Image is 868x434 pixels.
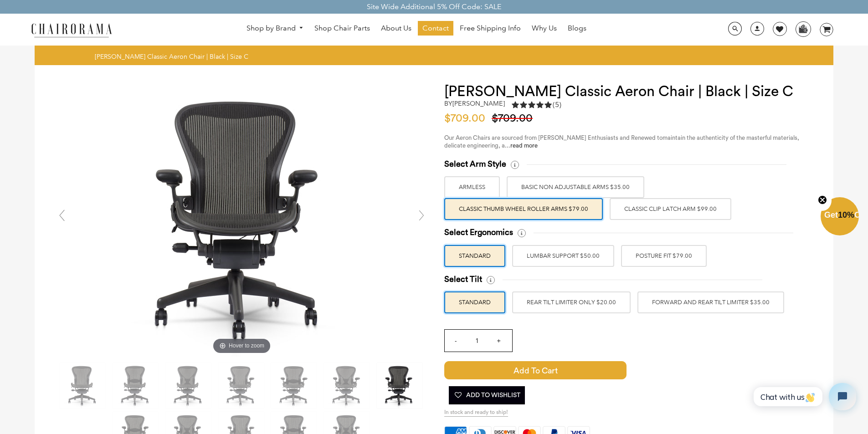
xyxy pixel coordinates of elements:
[796,22,810,36] img: WhatsApp_Image_2024-07-12_at_16.23.01.webp
[610,198,731,220] label: Classic Clip Latch Arm $99.00
[532,24,557,33] span: Why Us
[95,52,252,61] nav: breadcrumbs
[444,361,627,379] span: Add to Cart
[105,215,379,224] a: Hover to zoom
[824,210,866,220] span: Get Off
[444,100,505,107] h2: by
[568,24,586,33] span: Blogs
[165,363,211,408] img: Herman Miller Classic Aeron Chair | Black | Size C - chairorama
[422,24,449,33] span: Contact
[113,363,158,408] img: Herman Miller Classic Aeron Chair | Black | Size C - chairorama
[527,21,561,36] a: Why Us
[381,24,411,33] span: About Us
[507,176,644,198] label: BASIC NON ADJUSTABLE ARMS $35.00
[444,245,505,267] label: STANDARD
[563,21,591,36] a: Blogs
[444,198,603,220] label: Classic Thumb Wheel Roller Arms $79.00
[512,291,631,313] label: REAR TILT LIMITER ONLY $20.00
[510,143,538,148] a: read more
[218,363,264,408] img: Herman Miller Classic Aeron Chair | Black | Size C - chairorama
[156,21,677,38] nav: DesktopNavigation
[455,21,525,36] a: Free Shipping Info
[444,409,508,417] span: In stock and ready to ship!
[492,113,537,124] span: $709.00
[444,176,500,198] label: ARMLESS
[60,363,105,408] img: Herman Miller Classic Aeron Chair | Black | Size C - chairorama
[488,330,509,352] input: +
[444,83,815,100] h1: [PERSON_NAME] Classic Aeron Chair | Black | Size C
[444,274,482,285] span: Select Tilt
[445,330,467,352] input: -
[444,227,513,238] span: Select Ergonomics
[449,386,525,404] button: Add To Wishlist
[444,135,663,141] span: Our Aeron Chairs are sourced from [PERSON_NAME] Enthusiasts and Renewed to
[271,363,317,408] img: Herman Miller Classic Aeron Chair | Black | Size C - chairorama
[444,361,704,379] button: Add to Cart
[838,210,854,220] span: 10%
[444,291,505,313] label: STANDARD
[637,291,784,313] label: FORWARD AND REAR TILT LIMITER $35.00
[621,245,707,267] label: POSTURE FIT $79.00
[452,99,505,107] a: [PERSON_NAME]
[453,386,520,404] span: Add To Wishlist
[813,190,832,211] button: Close teaser
[95,52,248,61] span: [PERSON_NAME] Classic Aeron Chair | Black | Size C
[512,100,561,110] div: 5.0 rating (5 votes)
[444,159,506,169] span: Select Arm Style
[376,21,416,36] a: About Us
[512,245,614,267] label: LUMBAR SUPPORT $50.00
[744,375,864,418] iframe: Tidio Chat
[105,83,379,357] img: DSC_4463_0fec1238-cd9d-4a4f-bad5-670a76fd0237_grande.jpg
[418,21,453,36] a: Contact
[324,363,370,408] img: Herman Miller Classic Aeron Chair | Black | Size C - chairorama
[444,113,490,124] span: $709.00
[460,24,521,33] span: Free Shipping Info
[377,363,422,408] img: Herman Miller Classic Aeron Chair | Black | Size C - chairorama
[512,100,561,112] a: 5.0 rating (5 votes)
[314,24,370,33] span: Shop Chair Parts
[821,198,859,236] div: Get10%OffClose teaser
[26,22,117,38] img: chairorama
[310,21,375,36] a: Shop Chair Parts
[242,21,308,36] a: Shop by Brand
[553,100,561,110] span: (5)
